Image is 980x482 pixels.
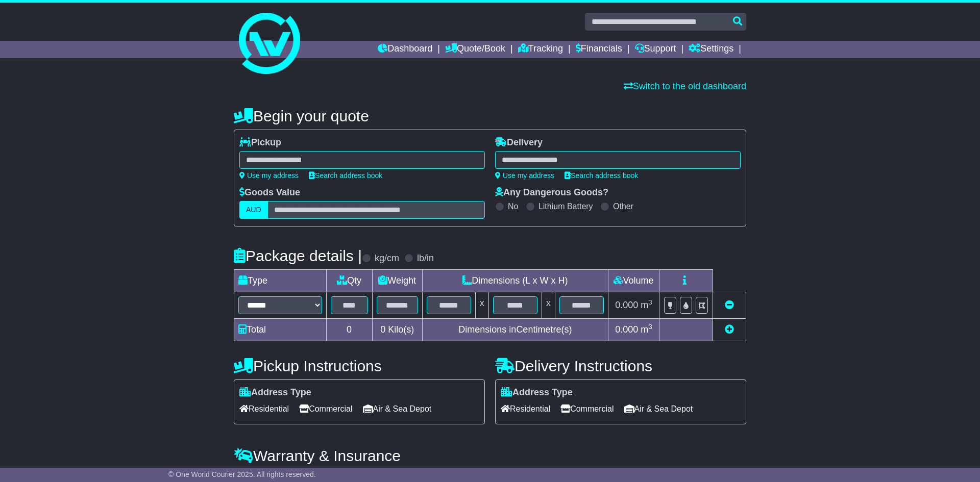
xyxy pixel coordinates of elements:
[608,270,659,292] td: Volume
[508,201,518,211] label: No
[326,319,372,341] td: 0
[239,171,299,180] a: Use my address
[560,401,614,417] span: Commercial
[234,358,485,374] h4: Pickup Instructions
[615,300,638,310] span: 0.000
[641,324,652,335] span: m
[378,41,432,58] a: Dashboard
[309,171,382,180] a: Search address book
[445,41,505,58] a: Quote/Book
[565,171,638,180] a: Search address book
[495,358,746,374] h4: Delivery Instructions
[234,319,327,341] td: Total
[501,387,573,398] label: Address Type
[326,270,372,292] td: Qty
[624,81,746,91] a: Switch to the old dashboard
[234,108,746,124] h4: Begin your quote
[475,292,488,319] td: x
[363,401,432,417] span: Air & Sea Depot
[495,137,543,148] label: Delivery
[168,470,316,478] span: © One World Courier 2025. All rights reserved.
[648,323,652,331] sup: 3
[518,41,563,58] a: Tracking
[538,201,593,211] label: Lithium Battery
[624,401,693,417] span: Air & Sea Depot
[542,292,555,319] td: x
[239,387,311,398] label: Address Type
[501,401,550,417] span: Residential
[689,41,733,58] a: Settings
[613,201,633,211] label: Other
[576,41,622,58] a: Financials
[495,187,608,198] label: Any Dangerous Goods?
[239,401,289,417] span: Residential
[372,270,422,292] td: Weight
[372,319,422,341] td: Kilo(s)
[417,253,434,264] label: lb/in
[239,201,268,219] label: AUD
[422,270,608,292] td: Dimensions (L x W x H)
[725,324,734,335] a: Add new item
[299,401,352,417] span: Commercial
[648,298,652,306] sup: 3
[375,253,399,264] label: kg/cm
[641,300,652,310] span: m
[615,324,638,335] span: 0.000
[239,187,300,198] label: Goods Value
[635,41,676,58] a: Support
[234,270,327,292] td: Type
[380,324,385,335] span: 0
[234,247,362,264] h4: Package details |
[422,319,608,341] td: Dimensions in Centimetre(s)
[725,300,734,310] a: Remove this item
[239,137,281,148] label: Pickup
[234,447,746,464] h4: Warranty & Insurance
[495,171,554,180] a: Use my address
